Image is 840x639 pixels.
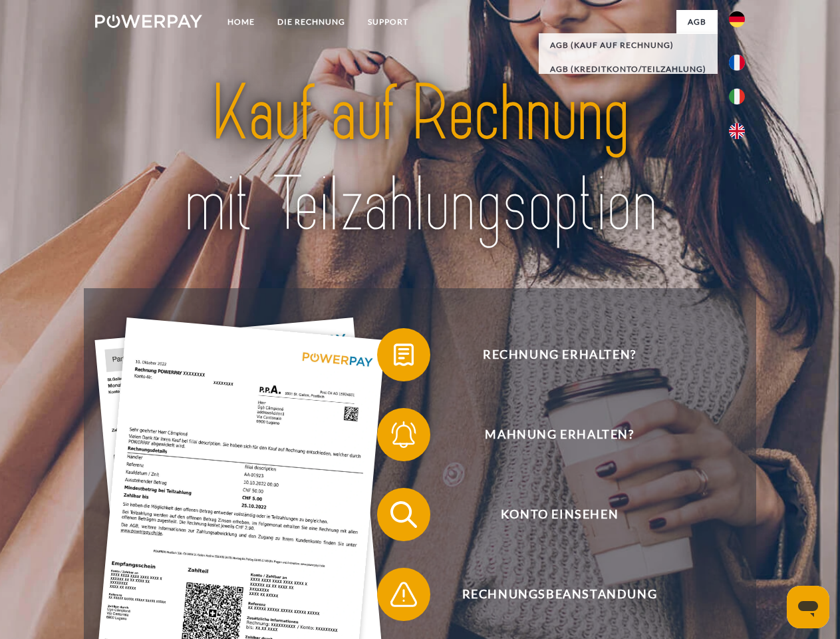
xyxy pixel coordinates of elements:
img: qb_bell.svg [387,418,420,451]
button: Konto einsehen [377,488,723,541]
img: logo-powerpay-white.svg [95,15,202,28]
iframe: Schaltfläche zum Öffnen des Messaging-Fensters [787,586,829,628]
a: Home [216,10,266,34]
img: title-powerpay_de.svg [127,64,713,255]
span: Rechnung erhalten? [396,328,722,381]
a: agb [676,10,718,34]
span: Konto einsehen [396,488,722,541]
a: AGB (Kreditkonto/Teilzahlung) [539,57,718,81]
img: qb_search.svg [387,498,420,531]
a: AGB (Kauf auf Rechnung) [539,33,718,57]
span: Rechnungsbeanstandung [396,568,722,621]
img: fr [729,55,745,71]
a: SUPPORT [356,10,420,34]
img: de [729,11,745,27]
a: DIE RECHNUNG [266,10,356,34]
img: qb_warning.svg [387,578,420,611]
img: it [729,89,745,105]
button: Rechnung erhalten? [377,328,723,381]
button: Rechnungsbeanstandung [377,568,723,621]
span: Mahnung erhalten? [396,408,722,461]
button: Mahnung erhalten? [377,408,723,461]
img: en [729,123,745,139]
img: qb_bill.svg [387,338,420,371]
